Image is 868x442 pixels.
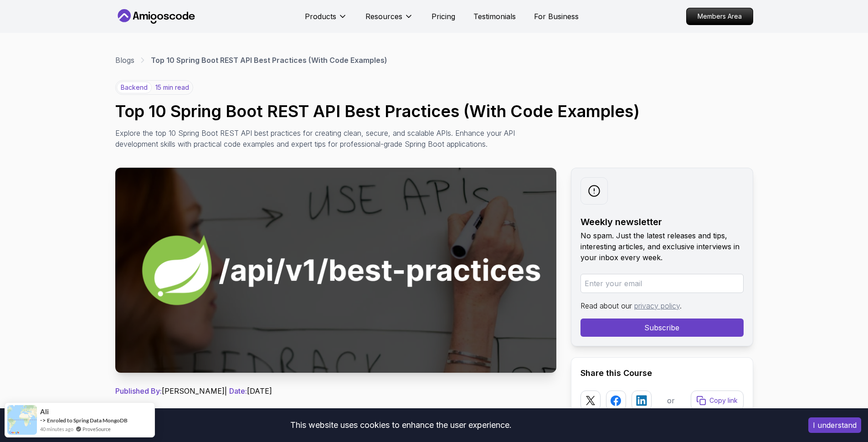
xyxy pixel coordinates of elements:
[365,11,402,22] p: Resources
[82,425,111,433] a: ProveSource
[431,11,455,22] a: Pricing
[580,319,744,337] button: Subscribe
[47,417,128,424] a: Enroled to Spring Data MongoDB
[7,405,37,435] img: provesource social proof notification image
[580,216,744,228] h2: Weekly newsletter
[580,367,744,380] h2: Share this Course
[229,386,247,396] span: Date:
[115,128,524,149] p: Explore the top 10 Spring Boot REST API best practices for creating clean, secure, and scalable A...
[7,415,795,435] div: This website uses cookies to enhance the user experience.
[580,300,744,311] p: Read about our .
[687,8,753,25] p: Members Area
[151,55,387,66] p: Top 10 Spring Boot REST API Best Practices (With Code Examples)
[534,11,579,22] a: For Business
[115,102,753,120] h1: Top 10 Spring Boot REST API Best Practices (With Code Examples)
[808,417,861,433] button: Accept cookies
[115,55,134,66] a: Blogs
[305,11,336,22] p: Products
[115,385,556,396] p: [PERSON_NAME] | [DATE]
[117,82,152,93] p: backend
[686,8,753,25] a: Members Area
[40,408,49,416] span: ali
[667,395,675,406] p: or
[40,425,73,433] span: 40 minutes ago
[40,416,46,424] span: ->
[634,301,680,310] a: privacy policy
[305,11,347,29] button: Products
[115,386,162,396] span: Published By:
[691,391,744,411] button: Copy link
[115,168,556,373] img: Top 10 Spring Boot REST API Best Practices (With Code Examples) thumbnail
[580,274,744,293] input: Enter your email
[709,396,738,405] p: Copy link
[365,11,413,29] button: Resources
[155,83,189,92] p: 15 min read
[473,11,516,22] a: Testimonials
[580,230,744,263] p: No spam. Just the latest releases and tips, interesting articles, and exclusive interviews in you...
